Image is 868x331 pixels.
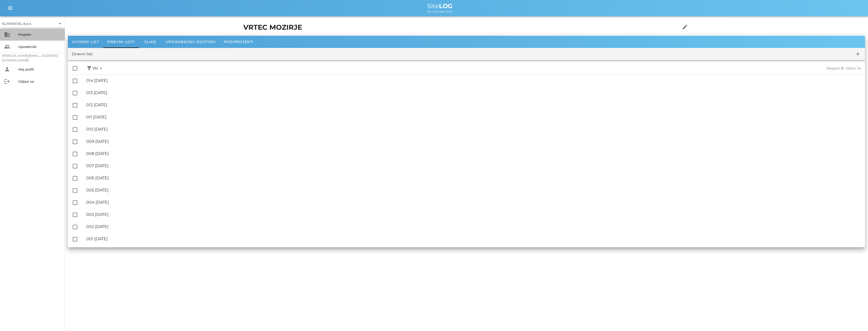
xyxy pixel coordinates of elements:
[4,66,10,72] i: person
[18,45,61,49] div: Uporabniki
[86,176,861,180] div: 006 [DATE]
[86,151,861,156] div: 008 [DATE]
[4,44,10,50] i: people
[18,79,61,83] div: Odjavi se
[57,21,63,27] i: arrow_drop_down
[86,163,861,168] div: 007 [DATE]
[86,127,861,132] div: 010 [DATE]
[18,67,61,71] div: Moj profil
[92,65,104,72] span: Vsi
[843,307,868,331] div: Pripomoček za klepet
[86,102,861,107] div: 012 [DATE]
[86,139,861,144] div: 009 [DATE]
[86,65,92,72] button: filter_alt
[243,22,652,33] h1: VRTEC MOZIRJE
[427,10,453,13] span: We value your time.
[86,115,861,119] div: 011 [DATE]
[4,31,10,38] i: business
[86,78,861,83] div: 014 [DATE]
[439,2,453,10] b: LOG
[107,40,135,44] span: Dnevni listi
[224,40,254,44] span: Podprojekti
[166,40,216,44] span: Uporabniški dostopi
[855,51,861,57] i: add
[2,20,63,28] div: KLIMINSTAL d.o.o.
[144,40,156,44] span: Slike
[427,2,453,10] span: Site
[18,32,61,37] div: Projekti
[86,200,861,205] div: 004 [DATE]
[86,236,861,241] div: 001 [DATE]
[98,65,104,72] i: arrow_drop_down
[86,90,861,95] div: 013 [DATE]
[72,51,93,57] div: Dnevni listi
[86,212,861,217] div: 003 [DATE]
[86,224,861,229] div: 002 [DATE]
[7,5,13,11] i: menu
[4,78,10,84] i: logout
[72,40,99,44] span: Uvodni list
[2,21,32,26] div: KLIMINSTAL d.o.o.
[483,66,861,71] div: Skupno št. listov: 14
[843,307,868,331] iframe: Chat Widget
[86,188,861,193] div: 005 [DATE]
[682,24,688,30] i: edit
